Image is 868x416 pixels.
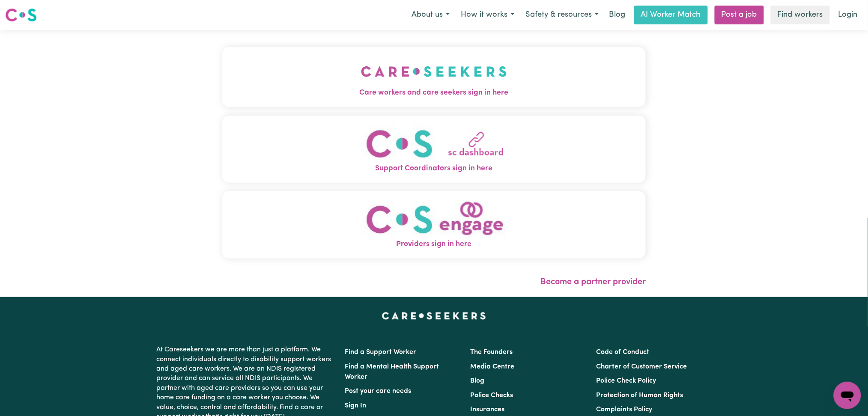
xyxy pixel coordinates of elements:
a: Media Centre [471,363,515,370]
a: Protection of Human Rights [596,392,683,399]
a: Police Checks [471,392,513,399]
button: Support Coordinators sign in here [222,116,646,183]
a: Careseekers home page [382,312,486,319]
iframe: Button to launch messaging window [834,382,861,409]
a: Find a Mental Health Support Worker [345,363,439,380]
a: Blog [471,377,485,384]
a: Login [833,6,863,24]
a: Charter of Customer Service [596,363,687,370]
a: Police Check Policy [596,377,656,384]
a: Become a partner provider [540,278,646,286]
span: Support Coordinators sign in here [222,163,646,174]
a: Blog [604,6,631,24]
button: Care workers and care seekers sign in here [222,47,646,107]
button: Providers sign in here [222,191,646,259]
button: Safety & resources [520,6,604,24]
span: Providers sign in here [222,239,646,250]
span: Care workers and care seekers sign in here [222,87,646,98]
a: Post your care needs [345,388,412,395]
a: The Founders [471,349,513,356]
a: Find a Support Worker [345,349,417,356]
img: Careseekers logo [5,7,37,23]
a: Post a job [715,6,764,24]
button: About us [406,6,455,24]
a: AI Worker Match [634,6,708,24]
a: Find workers [771,6,830,24]
a: Sign In [345,402,367,409]
button: How it works [455,6,520,24]
a: Careseekers logo [5,5,37,25]
a: Complaints Policy [596,406,652,413]
a: Insurances [471,406,505,413]
a: Code of Conduct [596,349,649,356]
